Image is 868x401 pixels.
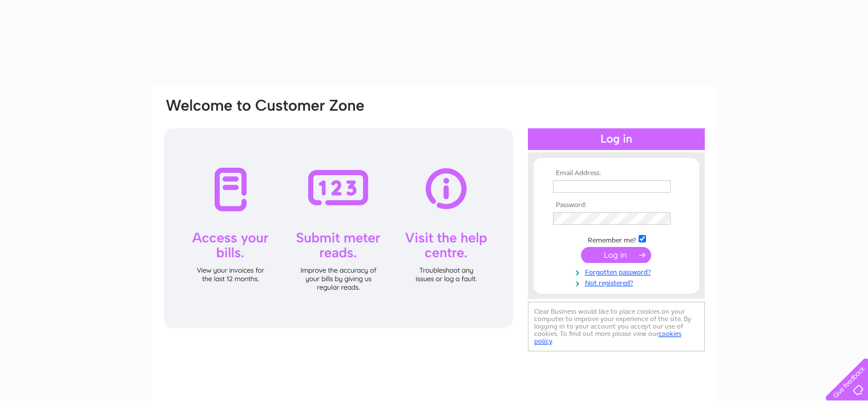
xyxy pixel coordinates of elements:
a: Not registered? [553,277,683,287]
td: Remember me? [550,233,683,245]
th: Password: [550,201,683,209]
a: Forgotten password? [553,266,683,277]
div: Clear Business would like to place cookies on your computer to improve your experience of the sit... [528,302,705,351]
input: Submit [581,247,651,263]
a: cookies policy [534,330,681,345]
th: Email Address: [550,169,683,177]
